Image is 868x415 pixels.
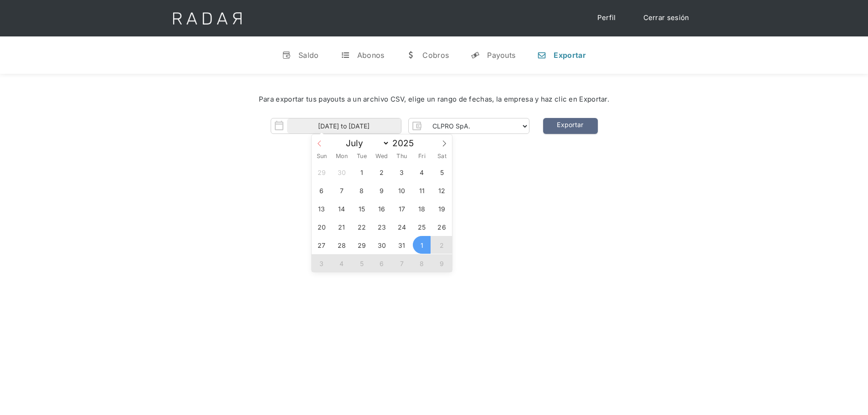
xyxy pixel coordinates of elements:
[353,181,370,199] span: July 8, 2025
[487,51,515,60] div: Payouts
[313,254,330,272] span: August 3, 2025
[413,218,431,236] span: July 25, 2025
[352,154,372,159] span: Tue
[588,9,625,27] a: Perfil
[537,51,546,60] div: n
[353,200,370,217] span: July 15, 2025
[422,51,449,60] div: Cobros
[373,254,390,272] span: August 6, 2025
[373,163,390,181] span: July 2, 2025
[271,118,529,134] form: Form
[392,154,412,159] span: Thu
[471,51,480,60] div: y
[333,181,350,199] span: July 7, 2025
[357,51,385,60] div: Abonos
[332,154,352,159] span: Mon
[433,200,451,217] span: July 19, 2025
[353,218,370,236] span: July 22, 2025
[313,236,330,254] span: July 27, 2025
[298,51,319,60] div: Saldo
[333,163,350,181] span: June 30, 2025
[413,254,431,272] span: August 8, 2025
[433,163,451,181] span: July 5, 2025
[373,218,390,236] span: July 23, 2025
[313,200,330,217] span: July 13, 2025
[372,154,392,159] span: Wed
[393,254,411,272] span: August 7, 2025
[433,254,451,272] span: August 9, 2025
[390,138,422,149] input: Year
[333,254,350,272] span: August 4, 2025
[282,51,291,60] div: v
[413,200,431,217] span: July 18, 2025
[634,9,699,27] a: Cerrar sesión
[313,163,330,181] span: June 29, 2025
[373,181,390,199] span: July 9, 2025
[333,218,350,236] span: July 21, 2025
[341,138,390,149] select: Month
[393,236,411,254] span: July 31, 2025
[413,181,431,199] span: July 11, 2025
[412,154,432,159] span: Fri
[353,163,370,181] span: July 1, 2025
[313,181,330,199] span: July 6, 2025
[353,236,370,254] span: July 29, 2025
[413,236,431,254] span: August 1, 2025
[393,218,411,236] span: July 24, 2025
[312,154,332,159] span: Sun
[433,236,451,254] span: August 2, 2025
[333,236,350,254] span: July 28, 2025
[27,94,841,105] div: Para exportar tus payouts a un archivo CSV, elige un rango de fechas, la empresa y haz clic en Ex...
[333,200,350,217] span: July 14, 2025
[393,163,411,181] span: July 3, 2025
[433,218,451,236] span: July 26, 2025
[413,163,431,181] span: July 4, 2025
[373,200,390,217] span: July 16, 2025
[433,181,451,199] span: July 12, 2025
[554,51,586,60] div: Exportar
[543,118,598,134] a: Exportar
[432,154,452,159] span: Sat
[406,51,415,60] div: w
[313,218,330,236] span: July 20, 2025
[373,236,390,254] span: July 30, 2025
[393,181,411,199] span: July 10, 2025
[353,254,370,272] span: August 5, 2025
[341,51,350,60] div: t
[393,200,411,217] span: July 17, 2025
